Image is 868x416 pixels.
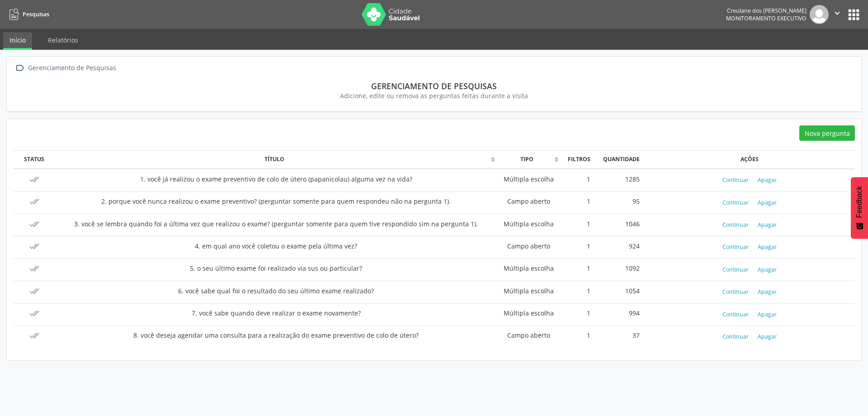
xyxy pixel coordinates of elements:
button: Continuar [719,241,752,253]
td: 1 [561,281,595,303]
button: Apagar [754,241,780,253]
i: Pesquisa finalizada [29,263,39,273]
td: Múltipla escolha [497,303,561,325]
i:  [832,8,842,18]
button: Continuar [719,219,752,231]
a: Pesquisas [6,7,49,22]
div: Status [18,155,51,163]
div: Quantidade [600,155,640,163]
td: Campo aberto [497,191,561,214]
span: Monitoramento Executivo [726,14,807,22]
i: Pesquisa finalizada [29,174,39,184]
td: 8. você deseja agendar uma consulta para a realização do exame preventivo de colo de útero? [55,325,497,348]
td: 1 [561,258,595,281]
td: 994 [595,303,644,325]
div: Gerenciamento de Pesquisas [19,81,849,91]
td: Campo aberto [497,236,561,258]
button: apps [846,7,862,23]
td: 1285 [595,169,644,191]
i: Pesquisa finalizada [29,196,39,206]
td: 95 [595,191,644,214]
td: 1 [561,191,595,214]
td: 2. porque você nunca realizou o exame preventivo? (perguntar somente para quem respondeu não na p... [55,191,497,214]
i: Pesquisa finalizada [29,308,39,318]
button: Nova pergunta [799,125,855,141]
td: Múltipla escolha [497,214,561,236]
td: 7. você sabe quando deve realizar o exame novamente? [55,303,497,325]
div: Ações [649,155,850,163]
td: Campo aberto [497,325,561,348]
button: Feedback - Mostrar pesquisa [851,177,868,239]
td: 1092 [595,258,644,281]
img: img [810,5,829,24]
td: 1 [561,303,595,325]
td: Múltipla escolha [497,169,561,191]
td: Múltipla escolha [497,258,561,281]
button: Continuar [719,174,752,186]
td: 4. em qual ano você coletou o exame pela última vez? [55,236,497,258]
td: 924 [595,236,644,258]
button: Apagar [754,308,780,320]
button: Continuar [719,330,752,343]
span: Feedback [855,186,863,218]
i: Pesquisa finalizada [29,219,39,229]
td: 1046 [595,214,644,236]
td: 5. o seu último exame foi realizado via sus ou particular? [55,258,497,281]
i: Pesquisa finalizada [29,330,39,340]
span: Pesquisas [23,10,49,18]
i:  [13,62,26,75]
div: Gerenciamento de Pesquisas [26,62,118,75]
div: Título [60,155,489,163]
button: Apagar [754,219,780,231]
button: Apagar [754,174,780,186]
button: Apagar [754,263,780,276]
td: 1 [561,169,595,191]
div: Creulane dos [PERSON_NAME] [726,7,807,14]
div: Adicione, edite ou remova as perguntas feitas durante a visita [19,91,849,100]
td: 1 [561,236,595,258]
td: 1 [561,325,595,348]
div: Tipo [502,155,552,163]
a: Início [3,32,32,50]
button: Continuar [719,308,752,320]
div: Filtros [566,155,590,163]
a: Relatórios [42,32,85,48]
td: 3. você se lembra quando foi a última vez que realizou o exame? (perguntar somente para quem tive... [55,214,497,236]
a:  Gerenciamento de Pesquisas [13,62,118,75]
i: Pesquisa finalizada [29,241,39,251]
td: 6. você sabe qual foi o resultado do seu último exame realizado? [55,281,497,303]
button: Continuar [719,263,752,276]
td: 1 [561,214,595,236]
button: Continuar [719,196,752,209]
td: 37 [595,325,644,348]
td: 1054 [595,281,644,303]
button: Apagar [754,330,780,343]
button: Apagar [754,286,780,298]
button: Continuar [719,286,752,298]
i: Pesquisa finalizada [29,286,39,296]
button:  [829,5,846,24]
td: 1. você já realizou o exame preventivo de colo de útero (papanicolau) alguma vez na vida? [55,169,497,191]
button: Apagar [754,196,780,209]
td: Múltipla escolha [497,281,561,303]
